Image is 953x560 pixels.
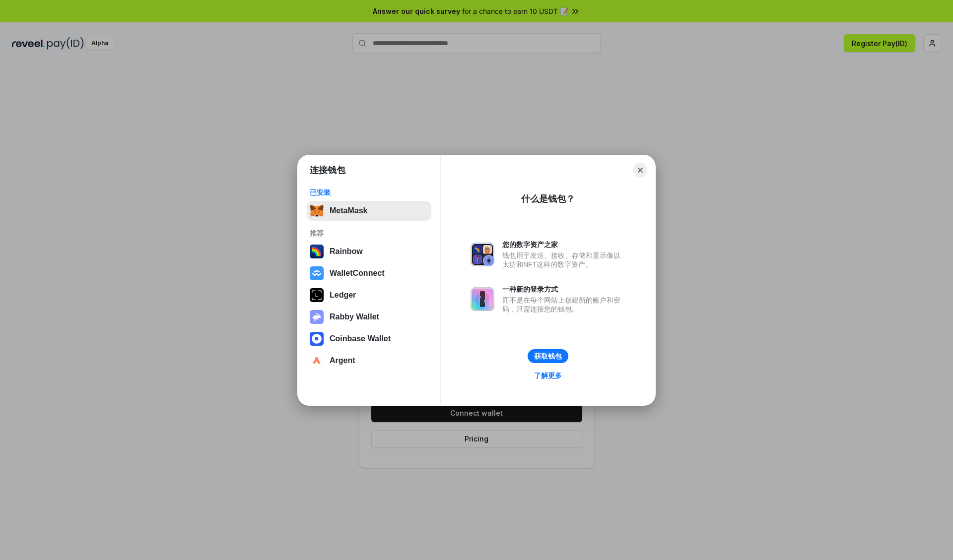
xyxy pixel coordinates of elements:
[330,291,356,300] div: Ledger
[633,163,647,177] button: Close
[310,266,324,280] img: svg+xml,%3Csvg%20width%3D%2228%22%20height%3D%2228%22%20viewBox%3D%220%200%2028%2028%22%20fill%3D...
[330,269,385,278] div: WalletConnect
[310,204,324,218] img: svg+xml,%3Csvg%20fill%3D%22none%22%20height%3D%2233%22%20viewBox%3D%220%200%2035%2033%22%20width%...
[307,201,431,221] button: MetaMask
[330,334,391,343] div: Coinbase Wallet
[310,332,324,346] img: svg+xml,%3Csvg%20width%3D%2228%22%20height%3D%2228%22%20viewBox%3D%220%200%2028%2028%22%20fill%3D...
[310,245,324,258] img: svg+xml,%3Csvg%20width%3D%22120%22%20height%3D%22120%22%20viewBox%3D%220%200%20120%20120%22%20fil...
[310,229,428,238] div: 推荐
[330,356,355,365] div: Argent
[471,287,494,311] img: svg+xml,%3Csvg%20xmlns%3D%22http%3A%2F%2Fwww.w3.org%2F2000%2Fsvg%22%20fill%3D%22none%22%20viewBox...
[502,296,625,313] div: 而不是在每个网站上创建新的账户和密码，只需连接您的钱包。
[307,242,431,261] button: Rainbow
[307,307,431,327] button: Rabby Wallet
[310,310,324,324] img: svg+xml,%3Csvg%20xmlns%3D%22http%3A%2F%2Fwww.w3.org%2F2000%2Fsvg%22%20fill%3D%22none%22%20viewBox...
[528,369,568,382] a: 了解更多
[330,247,363,256] div: Rainbow
[528,349,568,363] button: 获取钱包
[307,285,431,305] button: Ledger
[310,354,324,368] img: svg+xml,%3Csvg%20width%3D%2228%22%20height%3D%2228%22%20viewBox%3D%220%200%2028%2028%22%20fill%3D...
[502,251,625,269] div: 钱包用于发送、接收、存储和显示像以太坊和NFT这样的数字资产。
[534,352,562,361] div: 获取钱包
[502,285,625,294] div: 一种新的登录方式
[330,206,367,215] div: MetaMask
[502,240,625,249] div: 您的数字资产之家
[307,351,431,371] button: Argent
[471,243,494,266] img: svg+xml,%3Csvg%20xmlns%3D%22http%3A%2F%2Fwww.w3.org%2F2000%2Fsvg%22%20fill%3D%22none%22%20viewBox...
[310,188,428,197] div: 已安装
[330,312,379,321] div: Rabby Wallet
[534,371,562,380] div: 了解更多
[310,164,345,176] h1: 连接钱包
[307,329,431,349] button: Coinbase Wallet
[307,263,431,283] button: WalletConnect
[521,193,575,205] div: 什么是钱包？
[310,288,324,302] img: svg+xml,%3Csvg%20xmlns%3D%22http%3A%2F%2Fwww.w3.org%2F2000%2Fsvg%22%20width%3D%2228%22%20height%3...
